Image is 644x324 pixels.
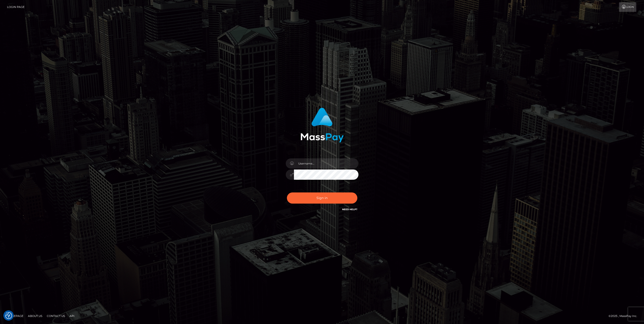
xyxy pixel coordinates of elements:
a: Homepage [5,312,25,319]
img: MassPay Login [301,108,344,142]
a: API [68,312,76,319]
div: © 2025 , MassPay Inc. [609,314,641,319]
a: Login [619,2,636,12]
a: Contact Us [45,312,67,319]
button: Sign in [287,192,357,204]
button: Consent Preferences [5,312,12,319]
input: Username... [294,158,358,169]
a: About Us [26,312,44,319]
img: Revisit consent button [5,312,12,319]
a: Need Help? [342,208,357,211]
a: Login Page [7,2,25,12]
